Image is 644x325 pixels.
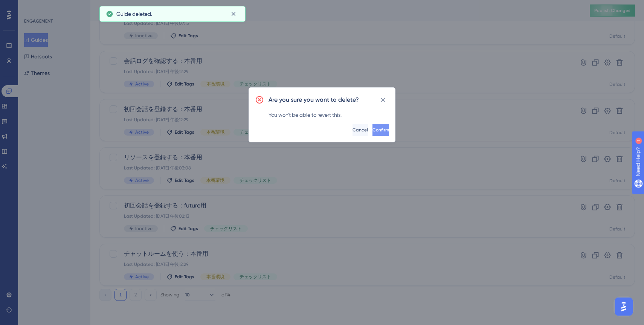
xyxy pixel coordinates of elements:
div: 1 [52,4,55,10]
span: Cancel [353,127,368,133]
div: You won't be able to revert this. [269,110,389,119]
h2: Are you sure you want to delete? [269,95,359,104]
iframe: UserGuiding AI Assistant Launcher [612,295,635,318]
span: Need Help? [18,2,47,11]
span: Confirm [372,127,389,133]
span: Guide deleted. [116,9,152,18]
